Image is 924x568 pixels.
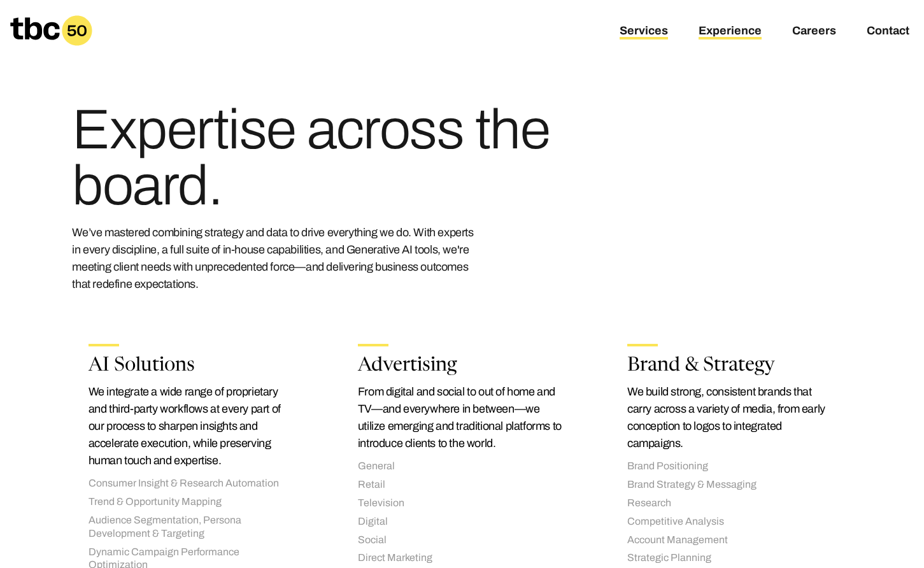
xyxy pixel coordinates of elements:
li: Account Management [627,534,835,547]
p: We build strong, consistent brands that carry across a variety of media, from early conception to... [627,383,835,452]
li: Television [358,497,566,510]
li: Competitive Analysis [627,515,835,529]
p: We’ve mastered combining strategy and data to drive everything we do. With experts in every disci... [72,224,480,293]
p: We integrate a wide range of proprietary and third-party workflows at every part of our process t... [89,383,297,469]
li: General [358,460,566,473]
li: Trend & Opportunity Mapping [89,495,297,509]
p: From digital and social to out of home and TV—and everywhere in between—we utilize emerging and t... [358,383,566,452]
a: Careers [792,24,836,39]
a: Homepage [10,15,92,46]
a: Contact [867,24,909,39]
li: Consumer Insight & Research Automation [89,477,297,490]
h2: Brand & Strategy [627,357,835,376]
a: Experience [699,24,762,39]
li: Social [358,534,566,547]
li: Brand Strategy & Messaging [627,478,835,492]
li: Strategic Planning [627,551,835,565]
li: Direct Marketing [358,551,566,565]
h2: Advertising [358,357,566,376]
li: Digital [358,515,566,529]
li: Audience Segmentation, Persona Development & Targeting [89,514,297,541]
a: Services [620,24,668,39]
h2: AI Solutions [89,357,297,376]
li: Retail [358,478,566,492]
li: Research [627,497,835,510]
li: Brand Positioning [627,460,835,473]
h1: Expertise across the board. [72,102,561,214]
